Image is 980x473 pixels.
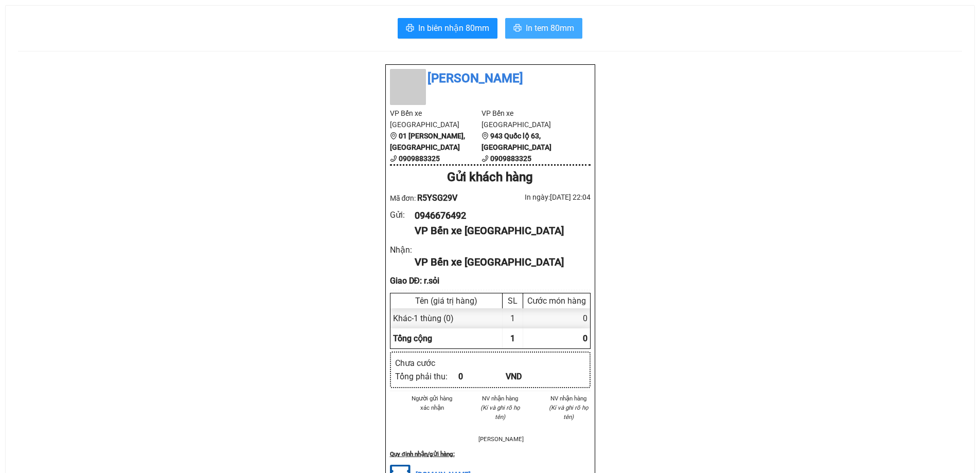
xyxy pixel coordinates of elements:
[503,308,523,328] div: 1
[390,132,465,151] b: 01 [PERSON_NAME], [GEOGRAPHIC_DATA]
[393,334,432,343] span: Tổng cộng
[390,132,397,139] span: environment
[458,370,506,383] div: 0
[513,24,522,33] span: printer
[478,394,522,403] li: NV nhận hàng
[418,22,489,34] span: In biên nhận 80mm
[395,370,458,383] div: Tổng phải thu :
[583,334,587,343] span: 0
[482,155,489,162] span: phone
[395,357,458,370] div: Chưa cước
[482,132,489,139] span: environment
[390,191,490,204] div: Mã đơn:
[490,191,591,203] div: In ngày: [DATE] 22:04
[406,24,414,33] span: printer
[547,394,591,403] li: NV nhận hàng
[505,296,520,306] div: SL
[482,132,551,151] b: 943 Quốc lộ 63, [GEOGRAPHIC_DATA]
[393,313,454,323] span: Khác - 1 thùng (0)
[505,18,582,39] button: printerIn tem 80mm
[415,223,582,239] div: VP Bến xe [GEOGRAPHIC_DATA]
[390,155,397,162] span: phone
[415,254,582,270] div: VP Bến xe [GEOGRAPHIC_DATA]
[390,449,591,459] div: Quy định nhận/gửi hàng :
[398,18,497,39] button: printerIn biên nhận 80mm
[390,243,415,256] div: Nhận :
[390,69,591,89] li: [PERSON_NAME]
[506,370,554,383] div: VND
[478,434,522,444] li: [PERSON_NAME]
[417,193,457,203] span: R5YSG29V
[399,154,440,163] b: 0909883325
[411,394,454,412] li: Người gửi hàng xác nhận
[490,154,531,163] b: 0909883325
[510,334,515,343] span: 1
[390,108,482,130] li: VP Bến xe [GEOGRAPHIC_DATA]
[415,208,582,223] div: 0946676492
[480,404,520,421] i: (Kí và ghi rõ họ tên)
[393,296,500,306] div: Tên (giá trị hàng)
[523,308,590,328] div: 0
[482,108,574,130] li: VP Bến xe [GEOGRAPHIC_DATA]
[390,168,591,187] div: Gửi khách hàng
[390,274,591,287] div: Giao DĐ: r.sỏi
[526,22,574,34] span: In tem 80mm
[390,208,415,221] div: Gửi :
[549,404,589,421] i: (Kí và ghi rõ họ tên)
[526,296,587,306] div: Cước món hàng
